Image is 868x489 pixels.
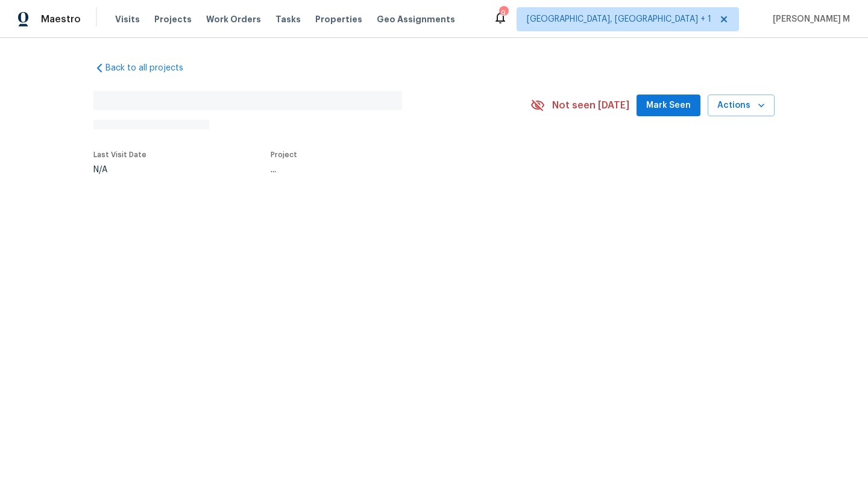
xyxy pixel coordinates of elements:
span: Projects [154,13,192,25]
span: [GEOGRAPHIC_DATA], [GEOGRAPHIC_DATA] + 1 [527,13,711,25]
span: Properties [315,13,362,25]
span: Mark Seen [646,98,691,113]
a: Back to all projects [93,62,209,74]
span: [PERSON_NAME] M [768,13,850,25]
button: Mark Seen [637,95,700,117]
div: 9 [499,7,508,19]
span: Last Visit Date [93,151,146,158]
div: N/A [93,166,146,174]
button: Actions [708,95,775,117]
span: Visits [115,13,140,25]
span: Tasks [275,15,301,23]
span: Project [271,151,297,158]
div: ... [271,166,502,174]
span: Work Orders [206,13,261,25]
span: Maestro [41,13,81,25]
span: Geo Assignments [377,13,455,25]
span: Not seen [DATE] [552,99,629,111]
span: Actions [717,98,765,113]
